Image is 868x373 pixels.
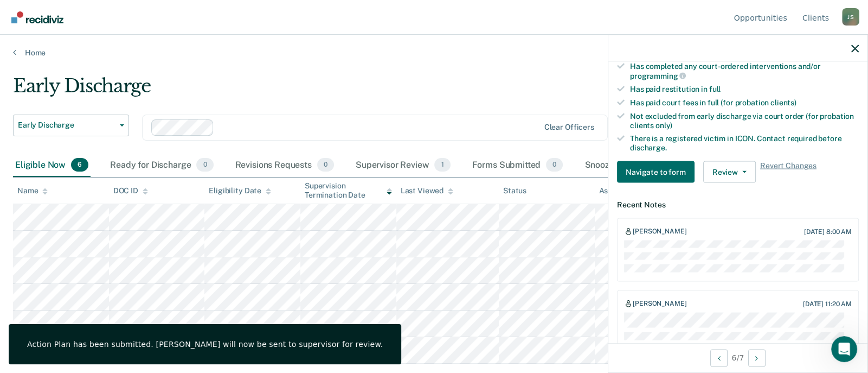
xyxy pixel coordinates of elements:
span: Revert Changes [760,161,816,183]
div: Not excluded from early discharge via court order (for probation clients [630,111,859,130]
div: Action Plan has been submitted. [PERSON_NAME] will now be sent to supervisor for review. [27,339,383,349]
div: [DATE] 11:20 AM [803,300,852,307]
div: [PERSON_NAME] [633,227,686,236]
div: DOC ID [113,186,148,195]
div: Supervision Termination Date [305,181,392,200]
div: Snoozed [582,154,647,178]
span: discharge. [630,143,667,152]
span: programming [630,71,686,80]
div: Eligibility Date [209,186,271,195]
div: Supervisor Review [353,154,453,178]
span: 0 [196,158,213,172]
button: Navigate to form [617,161,695,183]
span: clients) [770,98,796,107]
div: Clear officers [544,123,594,132]
dt: Recent Notes [617,200,859,210]
button: Review [703,161,756,183]
button: Profile dropdown button [842,8,859,26]
div: [PERSON_NAME] [633,299,686,308]
div: Assigned to [599,186,650,195]
div: Has completed any court-ordered interventions and/or [630,61,859,80]
div: J S [842,8,859,26]
span: Early Discharge [18,121,115,130]
button: Next Opportunity [748,349,766,366]
span: full [709,85,721,93]
span: 0 [317,158,334,172]
span: only) [655,121,672,129]
div: Status [503,186,526,195]
div: Revisions Requests [233,154,336,178]
button: Previous Opportunity [710,349,728,366]
div: Ready for Discharge [108,154,215,178]
span: 1 [434,158,450,172]
div: There is a registered victim in ICON. Contact required before [630,134,859,153]
span: 6 [71,158,88,172]
div: Early Discharge [13,75,664,106]
a: Home [13,48,855,58]
a: Navigate to form link [617,161,699,183]
div: Has paid restitution in [630,85,859,94]
span: 0 [546,158,563,172]
div: Forms Submitted [470,154,565,178]
div: 6 / 7 [608,343,867,372]
img: Recidiviz [11,11,63,23]
div: Has paid court fees in full (for probation [630,98,859,108]
div: [DATE] 8:00 AM [804,227,852,235]
iframe: Intercom live chat [831,336,857,362]
div: Last Viewed [401,186,453,195]
div: Name [17,186,48,195]
div: Eligible Now [13,154,91,178]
